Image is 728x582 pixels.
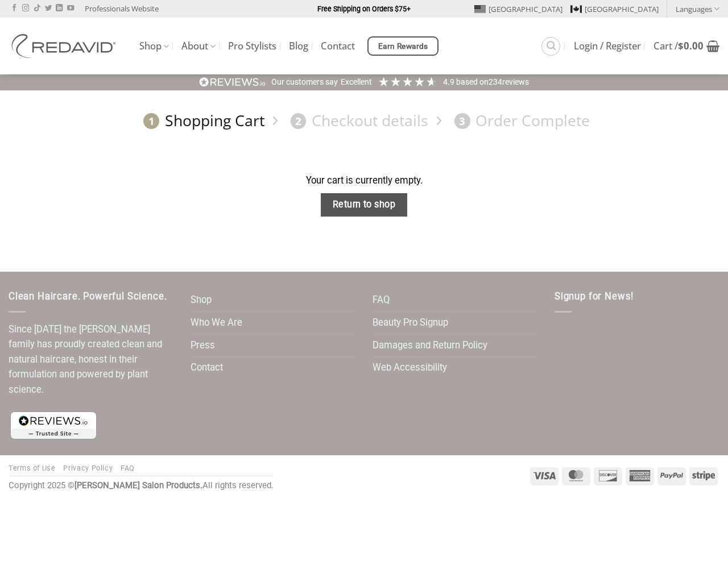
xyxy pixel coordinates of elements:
[570,1,659,18] a: [GEOGRAPHIC_DATA]
[321,36,355,56] a: Contact
[678,39,704,52] bdi: 0.00
[653,41,704,51] span: Cart /
[138,111,264,131] a: 1Shopping Cart
[341,77,372,88] div: Excellent
[289,36,308,56] a: Blog
[9,322,173,398] p: Since [DATE] the [PERSON_NAME] family has proudly created clean and natural haircare, honest in t...
[181,35,216,57] a: About
[34,5,40,13] a: Follow on TikTok
[191,357,223,379] a: Contact
[22,5,29,13] a: Follow on Instagram
[9,291,167,302] span: Clean Haircare. Powerful Science.
[75,480,202,490] strong: [PERSON_NAME] Salon Products.
[378,76,437,88] div: 4.91 Stars
[502,77,529,86] span: reviews
[321,193,407,217] a: Return to shop
[228,36,276,56] a: Pro Stylists
[9,102,719,139] nav: Checkout steps
[317,5,411,13] strong: Free Shipping on Orders $75+
[443,77,456,86] span: 4.9
[373,312,448,334] a: Beauty Pro Signup
[541,37,560,56] a: Search
[676,1,719,17] a: Languages
[378,40,428,53] span: Earn Rewards
[285,111,428,131] a: 2Checkout details
[367,36,439,56] a: Earn Rewards
[528,465,719,485] div: Payment icons
[67,5,74,13] a: Follow on YouTube
[373,289,390,311] a: FAQ
[574,41,641,51] span: Login / Register
[11,5,18,13] a: Follow on Facebook
[9,410,98,441] img: reviews-trust-logo-1.png
[574,36,641,56] a: Login / Register
[9,464,56,472] a: Terms of Use
[139,35,169,57] a: Shop
[63,464,113,472] a: Privacy Policy
[373,357,447,379] a: Web Accessibility
[489,77,502,86] span: 234
[191,312,242,334] a: Who We Are
[9,173,719,189] div: Your cart is currently empty.
[373,335,487,357] a: Damages and Return Policy
[191,335,215,357] a: Press
[555,291,634,302] span: Signup for News!
[291,113,307,129] span: 2
[678,39,684,52] span: $
[9,34,122,58] img: REDAVID Salon Products | United States
[271,77,338,88] div: Our customers say
[121,464,135,472] a: FAQ
[456,77,489,86] span: Based on
[191,289,212,311] a: Shop
[143,113,159,129] span: 1
[56,5,63,13] a: Follow on LinkedIn
[9,479,274,493] div: Copyright 2025 © All rights reserved.
[653,34,719,59] a: View cart
[474,1,562,18] a: [GEOGRAPHIC_DATA]
[199,77,266,88] img: REVIEWS.io
[45,5,52,13] a: Follow on Twitter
